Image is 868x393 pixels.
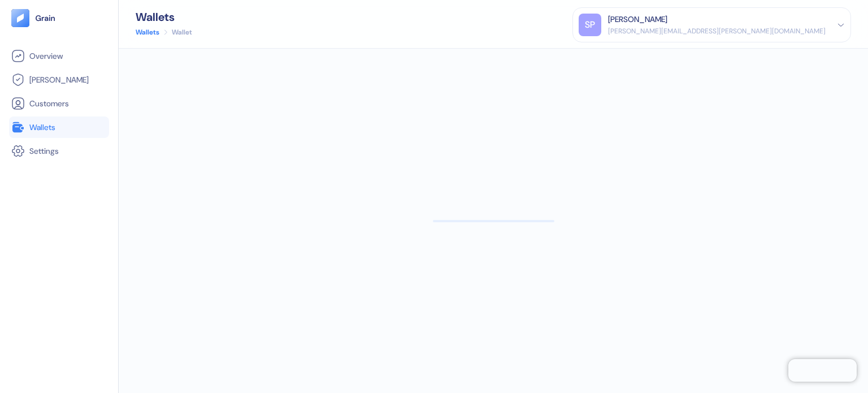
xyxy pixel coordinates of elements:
div: Wallets [136,11,192,23]
a: Wallets [136,27,159,37]
span: Customers [29,98,69,109]
iframe: Chatra live chat [788,359,857,382]
div: [PERSON_NAME] [608,14,667,25]
div: SP [579,14,601,36]
span: Settings [29,145,59,157]
a: Wallets [11,120,107,134]
div: [PERSON_NAME][EMAIL_ADDRESS][PERSON_NAME][DOMAIN_NAME] [608,26,826,36]
a: [PERSON_NAME] [11,73,107,87]
span: [PERSON_NAME] [29,74,89,85]
img: logo-tablet-V2.svg [11,9,29,27]
span: Wallets [29,122,55,133]
a: Settings [11,144,107,158]
a: Customers [11,97,107,110]
img: logo [35,14,56,22]
span: Overview [29,50,63,62]
a: Overview [11,49,107,63]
